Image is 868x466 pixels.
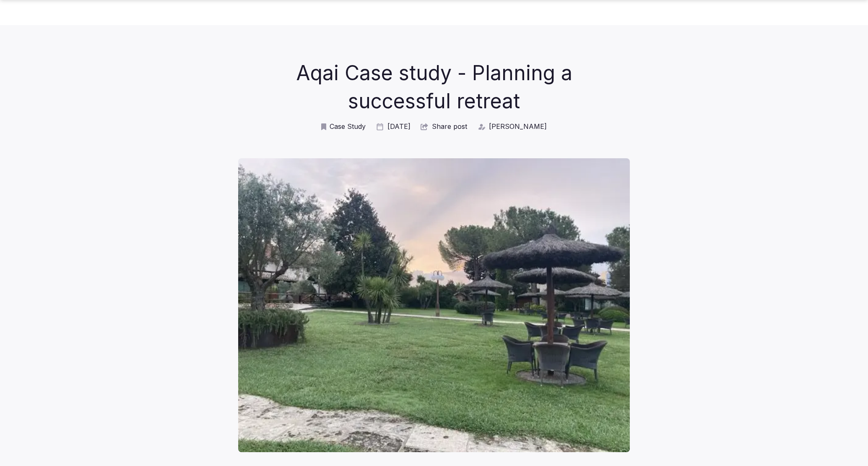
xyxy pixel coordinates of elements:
span: [PERSON_NAME] [489,122,547,131]
span: Share post [432,122,467,131]
a: [PERSON_NAME] [477,122,547,131]
span: Case Study [330,122,366,131]
img: Aqai Case study - Planning a successful retreat [238,158,629,452]
h1: Aqai Case study - Planning a successful retreat [263,59,606,115]
a: Case Study [321,122,366,131]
